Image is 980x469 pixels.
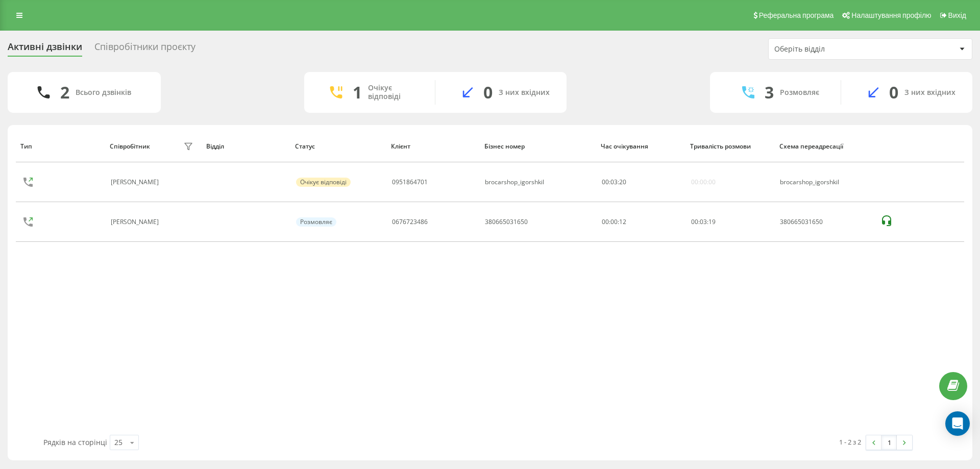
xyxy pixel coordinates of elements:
div: Очікує відповіді [368,84,420,101]
span: 00 [691,217,698,226]
div: 3 [765,83,774,102]
div: 00:00:12 [602,218,680,226]
div: Розмовляє [780,88,819,97]
span: Налаштування профілю [851,11,931,19]
div: : : [602,179,626,186]
div: Тип [20,143,100,150]
div: Очікує відповіді [296,178,351,187]
div: Всього дзвінків [76,88,131,97]
span: 20 [619,178,626,186]
div: : : [691,218,716,226]
div: 0951864701 [392,179,428,186]
span: 03 [700,217,707,226]
div: 0676723486 [392,218,428,226]
span: Вихід [948,11,966,19]
div: Клієнт [391,143,475,150]
div: З них вхідних [499,88,550,97]
div: Розмовляє [296,217,336,227]
div: brocarshop_igorshkil [485,179,544,186]
div: Схема переадресації [779,143,870,150]
div: 2 [60,83,69,102]
div: Оберіть відділ [774,45,896,54]
div: 0 [889,83,898,102]
div: [PERSON_NAME] [111,218,161,226]
div: brocarshop_igorshkil [780,179,869,186]
div: 1 [353,83,362,102]
span: 19 [708,217,716,226]
div: Активні дзвінки [8,41,82,57]
div: Відділ [206,143,286,150]
div: 00:00:00 [691,179,716,186]
div: Співробітники проєкту [94,41,195,57]
div: [PERSON_NAME] [111,179,161,186]
div: 380665031650 [485,218,528,226]
div: Тривалість розмови [690,143,770,150]
div: Open Intercom Messenger [945,411,970,436]
div: Співробітник [110,143,150,150]
div: 0 [483,83,493,102]
div: Бізнес номер [484,143,592,150]
span: Рядків на сторінці [43,437,107,447]
a: 1 [881,435,897,450]
div: Час очікування [601,143,680,150]
span: Реферальна програма [759,11,834,19]
div: 25 [114,437,122,448]
div: 380665031650 [780,218,869,226]
span: 03 [610,178,618,186]
div: 1 - 2 з 2 [839,437,861,447]
div: З них вхідних [904,88,955,97]
div: Статус [295,143,381,150]
span: 00 [602,178,609,186]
